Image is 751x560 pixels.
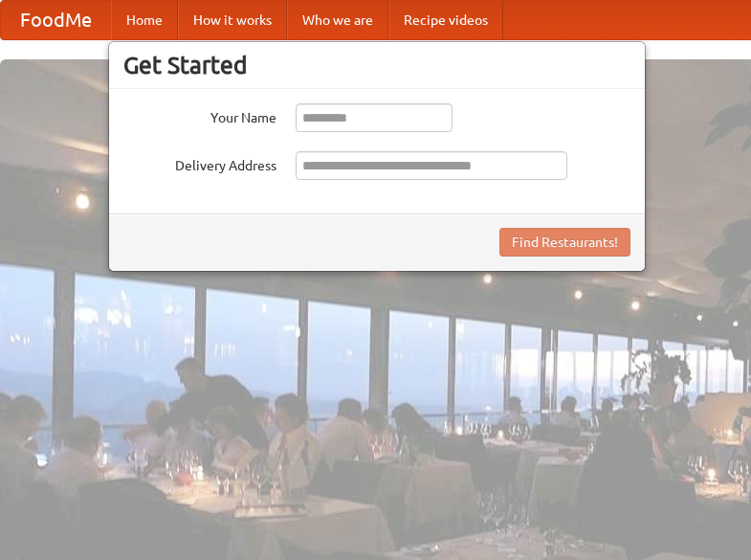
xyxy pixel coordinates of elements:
[111,1,178,39] a: Home
[178,1,287,39] a: How it works
[1,1,111,39] a: FoodMe
[388,1,503,39] a: Recipe videos
[287,1,388,39] a: Who we are
[123,151,276,175] label: Delivery Address
[123,51,630,79] h3: Get Started
[123,103,276,127] label: Your Name
[499,228,630,257] button: Find Restaurants!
